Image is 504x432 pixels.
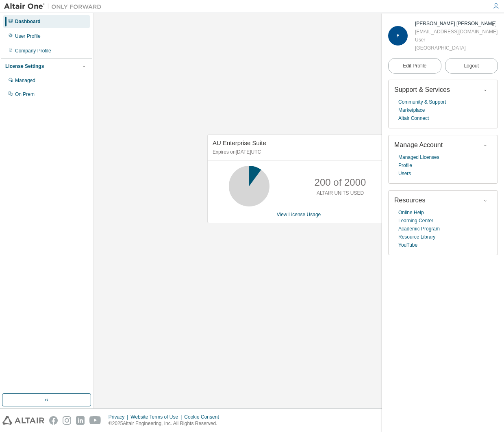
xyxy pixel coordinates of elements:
[398,153,439,161] a: Managed Licenses
[415,20,497,28] div: Franco Luis Dueñas
[398,161,412,169] a: Profile
[398,169,411,178] a: Users
[398,233,435,241] a: Resource Library
[415,28,497,36] div: [EMAIL_ADDRESS][DOMAIN_NAME]
[277,212,321,217] a: View License Usage
[398,208,424,217] a: Online Help
[398,217,433,225] a: Learning Center
[213,149,383,156] p: Expires on [DATE] UTC
[315,176,366,189] p: 200 of 2000
[445,58,498,74] button: Logout
[415,44,497,52] div: [GEOGRAPHIC_DATA]
[398,106,425,114] a: Marketplace
[15,77,35,84] div: Managed
[398,114,429,122] a: Altair Connect
[394,141,443,148] span: Manage Account
[49,416,58,425] img: facebook.svg
[184,414,224,420] div: Cookie Consent
[89,416,101,425] img: youtube.svg
[15,91,35,98] div: On Prem
[415,36,497,44] div: User
[398,225,440,233] a: Academic Program
[4,2,106,11] img: Altair One
[213,139,266,146] span: AU Enterprise Suite
[15,18,41,25] div: Dashboard
[464,62,479,70] span: Logout
[130,414,184,420] div: Website Terms of Use
[398,241,417,249] a: YouTube
[109,420,224,427] p: © 2025 Altair Engineering, Inc. All Rights Reserved.
[109,414,130,420] div: Privacy
[388,58,441,74] a: Edit Profile
[398,98,446,106] a: Community & Support
[63,416,71,425] img: instagram.svg
[76,416,85,425] img: linkedin.svg
[317,190,364,197] p: ALTAIR UNITS USED
[5,63,44,69] div: License Settings
[403,63,426,69] span: Edit Profile
[15,48,51,54] div: Company Profile
[394,197,425,204] span: Resources
[396,33,399,39] span: F
[2,416,44,425] img: altair_logo.svg
[15,33,41,39] div: User Profile
[394,86,450,93] span: Support & Services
